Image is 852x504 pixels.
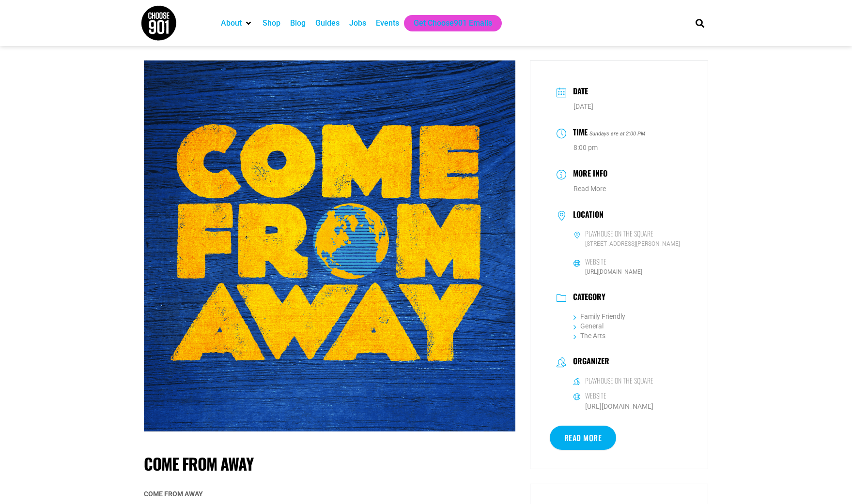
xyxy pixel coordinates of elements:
[144,60,515,431] img: Bold yellow text "Come From Away" stands out on a blue textured background, with the show's title...
[315,17,340,29] a: Guides
[573,103,593,110] span: [DATE]
[568,126,588,140] h3: Time
[144,454,515,474] h1: Come From Away
[144,490,203,498] strong: COME FROM AWAY
[216,15,679,31] nav: Main nav
[263,17,280,29] a: Shop
[568,356,609,368] h3: Organizer
[692,15,708,31] div: Search
[585,391,606,400] h6: Website
[349,17,366,29] a: Jobs
[414,17,492,29] a: Get Choose901 Emails
[568,292,605,304] h3: Category
[585,268,642,275] a: [URL][DOMAIN_NAME]
[585,376,653,385] h6: Playhouse on the Square
[573,144,598,151] abbr: 8:00 pm
[568,167,607,181] h3: More Info
[573,239,682,249] span: [STREET_ADDRESS][PERSON_NAME]
[221,17,242,29] a: About
[290,17,306,29] a: Blog
[573,322,604,330] a: General
[573,312,625,320] a: Family Friendly
[573,185,606,193] a: Read More
[216,15,258,31] div: About
[585,402,653,410] a: [URL][DOMAIN_NAME]
[568,210,604,222] h3: Location
[585,229,653,238] h6: Playhouse on the Square
[376,17,399,29] a: Events
[585,257,606,266] h6: Website
[573,332,605,340] a: The Arts
[589,131,645,137] i: Sundays are at 2:00 PM
[568,85,588,99] h3: Date
[550,426,617,450] a: Read More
